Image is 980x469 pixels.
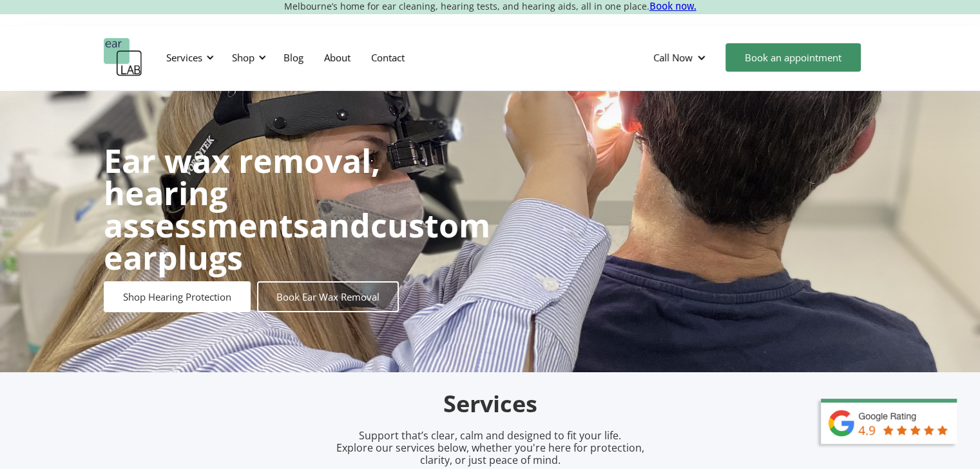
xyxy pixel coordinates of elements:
a: About [314,39,361,76]
h2: Services [187,389,793,419]
div: Shop [224,38,270,77]
a: Blog [273,39,314,76]
a: Contact [361,39,415,76]
div: Call Now [643,38,719,77]
a: Shop Hearing Protection [104,281,251,312]
strong: custom earplugs [104,203,490,279]
strong: Ear wax removal, hearing assessments [104,139,380,247]
a: home [104,38,142,77]
a: Book Ear Wax Removal [257,281,399,312]
div: Call Now [653,51,693,64]
div: Services [159,38,218,77]
h1: and [104,145,490,274]
div: Shop [232,51,255,64]
a: Book an appointment [725,43,861,72]
p: Support that’s clear, calm and designed to fit your life. Explore our services below, whether you... [320,430,661,467]
div: Services [166,51,202,64]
